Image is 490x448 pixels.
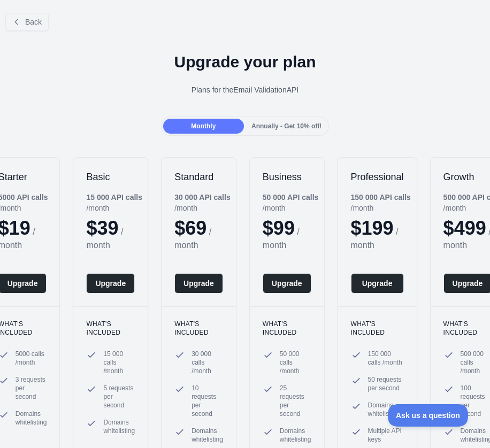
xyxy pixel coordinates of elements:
[368,401,404,418] span: Domains whitelisting
[192,427,223,444] span: Domains whitelisting
[103,418,135,435] span: Domains whitelisting
[388,404,469,427] iframe: Toggle Customer Support
[103,384,135,410] span: 5 requests per second
[192,384,223,418] span: 10 requests per second
[280,427,311,444] span: Domains whitelisting
[280,384,311,418] span: 25 requests per second
[368,427,404,444] span: Multiple API keys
